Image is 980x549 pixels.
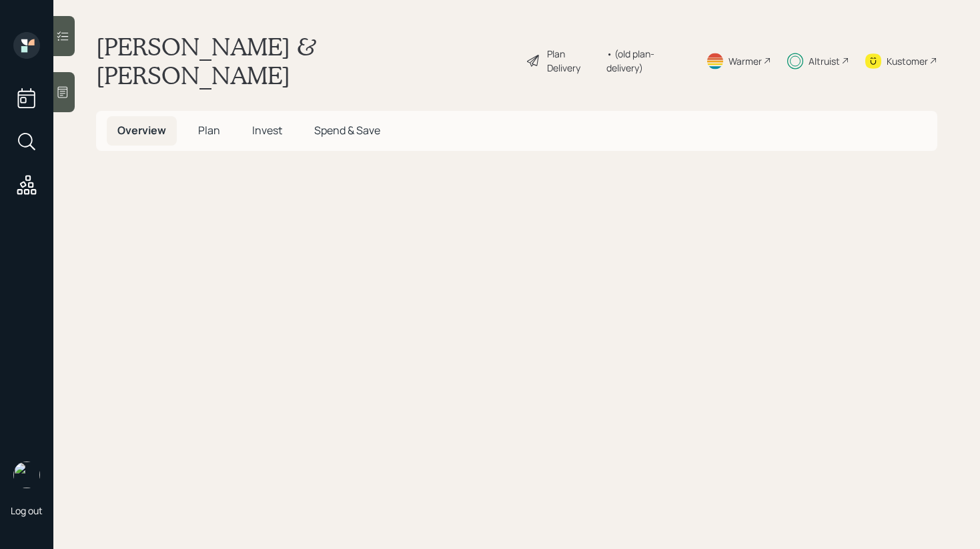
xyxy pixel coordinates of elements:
[606,47,690,75] div: • (old plan-delivery)
[887,54,928,68] div: Kustomer
[809,54,840,68] div: Altruist
[198,123,220,138] span: Plan
[252,123,282,138] span: Invest
[11,504,43,517] div: Log out
[13,462,40,488] img: retirable_logo.png
[117,123,166,138] span: Overview
[728,54,762,68] div: Warmer
[547,47,600,75] div: Plan Delivery
[314,123,380,138] span: Spend & Save
[96,32,515,89] h1: [PERSON_NAME] & [PERSON_NAME]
